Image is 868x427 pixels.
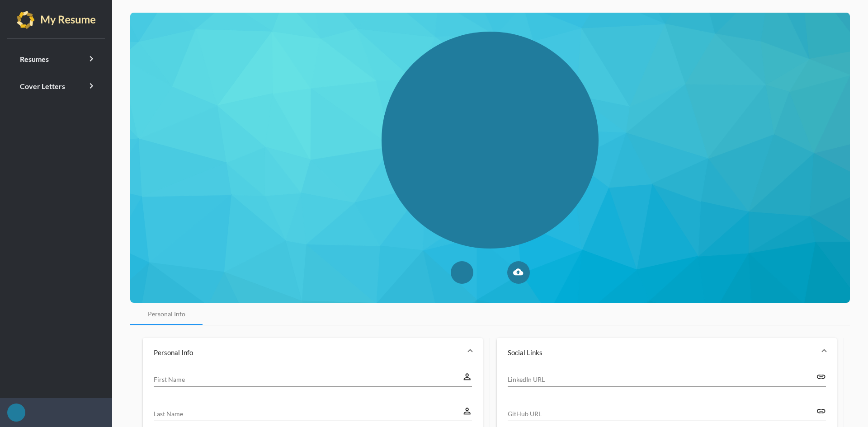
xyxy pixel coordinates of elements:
mat-icon: perm_identity [462,406,472,417]
span: Resumes [20,55,49,63]
i: keyboard_arrow_right [86,53,97,64]
div: Personal Info [148,310,185,319]
mat-icon: link [816,406,826,417]
input: GitHub URL [508,409,816,418]
mat-expansion-panel-header: Personal Info [143,338,483,367]
mat-panel-title: Social Links [508,348,815,357]
img: my-resume-light.png [17,11,96,29]
mat-panel-title: Personal Info [154,348,461,357]
mat-icon: cloud_upload [513,267,524,278]
mat-expansion-panel-header: Social Links [497,338,837,367]
i: keyboard_arrow_right [86,80,97,91]
input: Last Name [154,409,462,418]
mat-icon: link [816,371,826,382]
mat-icon: perm_identity [462,371,472,382]
input: First Name [154,375,462,384]
input: LinkedIn URL [508,375,816,384]
span: Cover Letters [20,82,65,90]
